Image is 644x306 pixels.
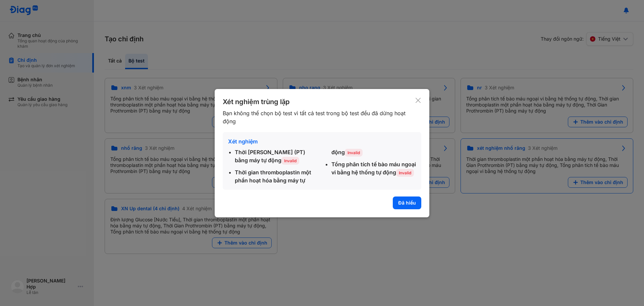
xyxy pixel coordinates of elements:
span: Invalid [345,149,363,157]
span: Invalid [281,157,299,165]
div: Xét nghiệm [228,137,416,145]
div: Bạn không thể chọn bộ test vì tất cả test trong bộ test đều đã dừng hoạt động [223,109,415,125]
div: Xét nghiệm trùng lặp [223,97,415,106]
div: Thời [PERSON_NAME] (PT) bằng máy tự động [235,148,319,164]
span: Invalid [396,169,414,177]
button: Đã hiểu [393,196,421,209]
div: Tổng phân tích tế bào máu ngoại vi bằng hệ thống tự động [331,160,416,176]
